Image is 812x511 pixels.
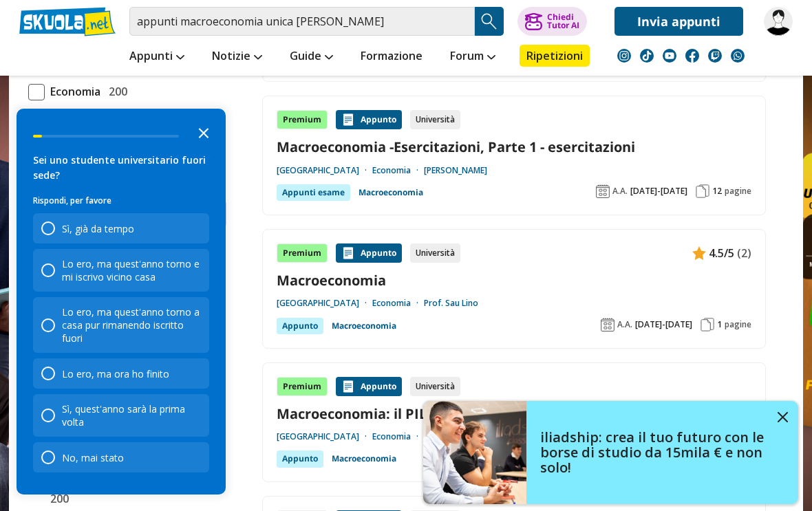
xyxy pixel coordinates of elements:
h4: iliadship: crea il tuo futuro con le borse di studio da 15mila € e non solo! [540,430,767,475]
div: Chiedi Tutor AI [547,13,579,30]
a: Macroeconomia [359,184,423,201]
span: pagine [725,186,751,197]
div: Appunto [336,377,402,396]
div: Premium [277,243,328,263]
img: silvjia [764,7,793,36]
img: twitch [708,49,722,63]
div: Università [410,243,460,263]
a: Formazione [357,45,426,69]
span: 12 [712,186,722,197]
img: Anno accademico [601,318,615,331]
p: Rispondi, per favore [33,194,209,208]
span: 4.5/5 [709,244,734,262]
a: Ripetizioni [520,45,590,67]
div: Premium [277,110,328,129]
div: Lo ero, ma quest'anno torno e mi iscrivo vicino casa [62,257,201,283]
img: tiktok [640,49,654,63]
img: close [778,412,788,422]
span: Economia [45,83,100,100]
img: Appunti contenuto [341,113,355,127]
img: instagram [617,49,631,63]
div: Lo ero, ma quest'anno torno e mi iscrivo vicino casa [33,249,209,292]
img: facebook [685,49,699,63]
div: Survey [17,109,226,494]
a: Economia [372,431,424,442]
div: Lo ero, ma quest'anno torno a casa pur rimanendo iscritto fuori [62,305,201,345]
div: Sì, quest'anno sarà la prima volta [33,394,209,437]
span: [DATE]-[DATE] [635,319,692,330]
div: Lo ero, ma ora ho finito [62,367,169,380]
div: Lo ero, ma quest'anno torno a casa pur rimanendo iscritto fuori [33,297,209,353]
div: Sì, quest'anno sarà la prima volta [62,402,201,428]
div: Sì, già da tempo [33,213,209,243]
a: Invia appunti [615,7,743,36]
a: Macroeconomia: il PIL [277,404,751,423]
a: Macroeconomia [277,271,751,290]
img: Anno accademico [596,184,610,198]
div: Appunti esame [277,184,350,201]
div: Appunto [336,110,402,129]
span: A.A. [617,319,632,330]
button: Close the survey [190,118,217,146]
img: Pagine [696,184,709,198]
img: Appunti contenuto [692,246,706,260]
a: Notizie [209,45,266,69]
button: ChiediTutor AI [517,7,587,36]
a: Economia [372,165,424,176]
div: Appunto [277,450,323,467]
a: Macroeconomia -Esercitazioni, Parte 1 - esercitazioni [277,138,751,156]
a: [PERSON_NAME] [424,165,487,176]
button: Search Button [475,7,504,36]
img: Appunti contenuto [341,380,355,393]
span: A.A. [612,186,628,197]
div: Appunto [277,318,323,334]
a: [GEOGRAPHIC_DATA] [277,165,372,176]
img: Cerca appunti, riassunti o versioni [479,11,500,32]
a: [GEOGRAPHIC_DATA] [277,431,372,442]
a: Guide [286,45,336,69]
div: No, mai stato [62,451,124,464]
a: Macroeconomia [332,450,396,467]
a: Economia [372,298,424,309]
img: Pagine [701,318,714,331]
input: Cerca appunti, riassunti o versioni [129,7,475,36]
div: Sei uno studente universitario fuori sede? [33,153,209,183]
a: iliadship: crea il tuo futuro con le borse di studio da 15mila € e non solo! [423,401,798,504]
span: 1 [717,319,722,330]
span: 200 [45,490,69,508]
span: [DATE]-[DATE] [630,186,687,197]
span: pagine [725,319,751,330]
img: WhatsApp [731,49,745,63]
div: Sì, già da tempo [62,222,134,235]
span: (2) [737,244,751,262]
div: Lo ero, ma ora ho finito [33,358,209,389]
a: [GEOGRAPHIC_DATA] [277,298,372,309]
div: Premium [277,377,328,396]
div: Appunto [336,243,402,263]
span: 200 [103,83,127,100]
div: No, mai stato [33,442,209,472]
a: Forum [447,45,499,69]
a: Appunti [126,45,188,69]
a: Macroeconomia [332,318,396,334]
a: Prof. Sau Lino [424,298,478,309]
div: Università [410,110,460,129]
div: Università [410,377,460,396]
img: youtube [663,49,676,63]
img: Appunti contenuto [341,246,355,260]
